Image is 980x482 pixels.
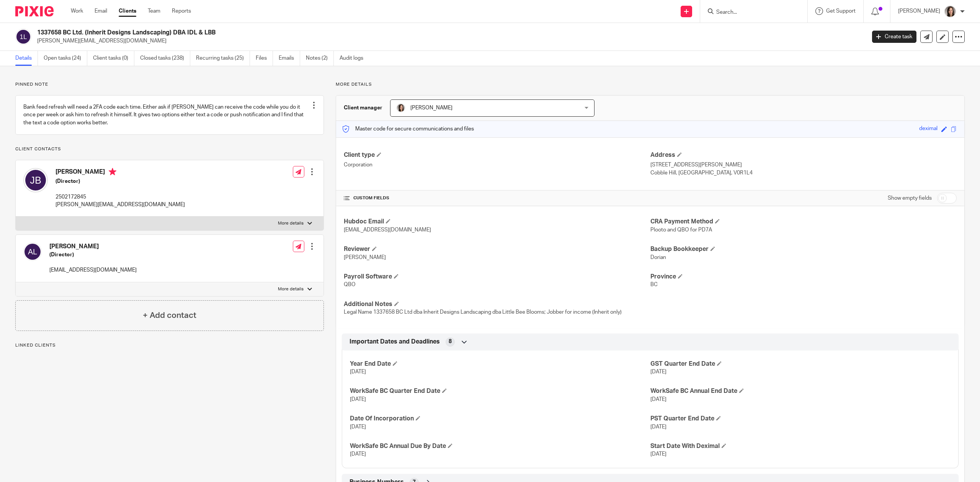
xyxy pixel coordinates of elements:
[650,397,666,402] span: [DATE]
[140,51,190,66] a: Closed tasks (238)
[872,31,916,43] a: Create task
[37,37,861,45] p: [PERSON_NAME][EMAIL_ADDRESS][DOMAIN_NAME]
[944,5,956,18] img: Danielle%20photo.jpg
[340,51,369,66] a: Audit logs
[143,309,196,321] h4: + Add contact
[196,51,250,66] a: Recurring tasks (25)
[306,51,334,66] a: Notes (2)
[650,424,666,430] span: [DATE]
[650,369,666,375] span: [DATE]
[344,245,650,253] h4: Reviewer
[119,7,136,15] a: Clients
[256,51,273,66] a: Files
[650,360,951,368] h4: GST Quarter End Date
[650,451,666,457] span: [DATE]
[37,29,696,37] h2: 1337658 BC Ltd. (Inherit Designs Landscaping) DBA IDL & LBB
[350,338,440,346] span: Important Dates and Deadlines
[350,387,650,395] h4: WorkSafe BC Quarter End Date
[888,194,932,202] label: Show empty fields
[650,273,957,281] h4: Province
[344,300,650,308] h4: Additional Notes
[344,195,650,201] h4: CUSTOM FIELDS
[148,7,160,15] a: Team
[350,424,366,430] span: [DATE]
[15,51,38,66] a: Details
[650,387,951,395] h4: WorkSafe BC Annual End Date
[56,168,185,177] h4: [PERSON_NAME]
[56,193,185,201] p: 2502172845
[650,161,957,169] p: [STREET_ADDRESS][PERSON_NAME]
[15,146,324,152] p: Client contacts
[15,29,31,45] img: svg%3E
[95,7,107,15] a: Email
[350,369,366,375] span: [DATE]
[650,218,957,226] h4: CRA Payment Method
[56,201,185,208] p: [PERSON_NAME][EMAIL_ADDRESS][DOMAIN_NAME]
[650,169,957,177] p: Cobble Hill, [GEOGRAPHIC_DATA], V0R1L4
[344,255,386,260] span: [PERSON_NAME]
[344,282,356,287] span: QBO
[650,415,951,423] h4: PST Quarter End Date
[49,243,137,251] h4: [PERSON_NAME]
[344,273,650,281] h4: Payroll Software
[49,266,137,274] p: [EMAIL_ADDRESS][DOMAIN_NAME]
[278,220,304,226] p: More details
[715,9,784,16] input: Search
[350,415,650,423] h4: Date Of Incorporation
[344,309,622,315] span: Legal Name 1337658 BC Ltd dba Inherit Designs Landscaping dba Little Bee Blooms; Jobber for incom...
[344,151,650,159] h4: Client type
[342,125,474,133] p: Master code for secure communications and files
[650,282,658,287] span: BC
[49,251,137,259] h5: (Director)
[23,243,42,261] img: svg%3E
[410,105,452,111] span: [PERSON_NAME]
[44,51,87,66] a: Open tasks (24)
[109,168,116,176] i: Primary
[71,7,83,15] a: Work
[449,338,452,345] span: 8
[650,151,957,159] h4: Address
[56,177,185,185] h5: (Director)
[898,7,940,15] p: [PERSON_NAME]
[93,51,134,66] a: Client tasks (0)
[350,360,650,368] h4: Year End Date
[350,451,366,457] span: [DATE]
[826,8,856,14] span: Get Support
[172,7,191,15] a: Reports
[15,6,54,16] img: Pixie
[344,218,650,226] h4: Hubdoc Email
[919,125,938,134] div: deximal
[278,286,304,292] p: More details
[344,227,431,233] span: [EMAIL_ADDRESS][DOMAIN_NAME]
[650,227,712,233] span: Plooto and QBO for PD7A
[650,442,951,450] h4: Start Date With Deximal
[23,168,48,192] img: svg%3E
[650,245,957,253] h4: Backup Bookkeeper
[15,81,324,88] p: Pinned note
[336,81,965,88] p: More details
[650,255,666,260] span: Dorian
[344,161,650,169] p: Corporation
[396,103,405,112] img: Danielle%20photo.jpg
[15,342,324,348] p: Linked clients
[344,104,382,112] h3: Client manager
[279,51,300,66] a: Emails
[350,442,650,450] h4: WorkSafe BC Annual Due By Date
[350,397,366,402] span: [DATE]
